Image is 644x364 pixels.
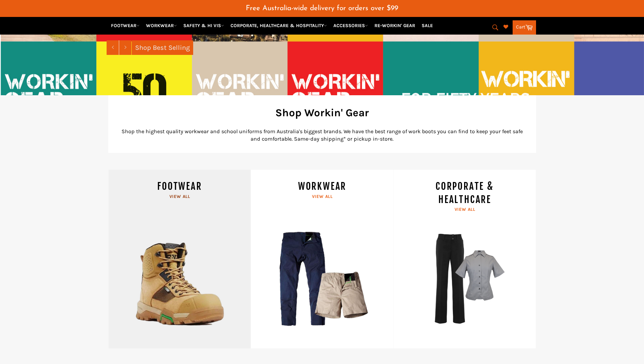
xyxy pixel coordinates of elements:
[228,20,330,32] a: CORPORATE, HEALTHCARE & HOSPITALITY
[372,20,418,32] a: RE-WORKIN' GEAR
[331,20,371,32] a: ACCESSORIES
[108,20,142,32] a: FOOTWEAR
[251,170,393,349] a: WORKWEAR View all WORKWEAR
[143,20,180,32] a: WORKWEAR
[181,20,227,32] a: SAFETY & HI VIS
[419,20,436,32] a: SALE
[246,5,398,12] span: Free Australia-wide delivery for orders over $99
[393,170,536,349] a: CORPORATE & HEALTHCARE View all wear corporate
[118,128,526,143] p: Shop the highest quality workwear and school uniforms from Australia's biggest brands. We have th...
[513,20,536,35] a: Cart
[108,170,251,349] a: FOOTWEAR View all Workin Gear Boots
[132,40,193,55] a: Shop Best Selling
[118,105,526,120] h2: Shop Workin' Gear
